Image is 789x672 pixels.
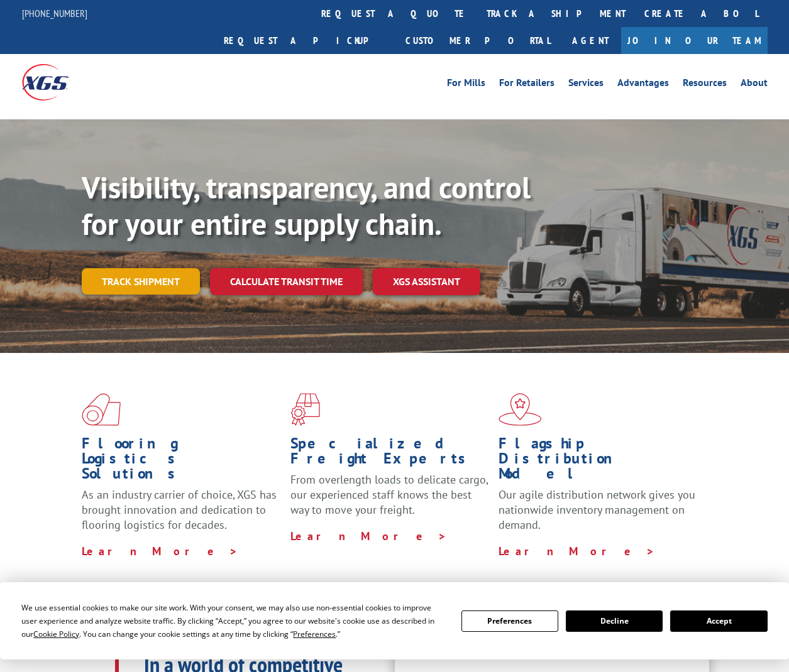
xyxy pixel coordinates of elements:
[22,7,87,19] a: [PHONE_NUMBER]
[683,78,727,92] a: Resources
[461,610,558,632] button: Preferences
[670,610,767,632] button: Accept
[293,629,336,639] span: Preferences
[82,487,277,532] span: As an industry carrier of choice, XGS has brought innovation and dedication to flooring logistics...
[741,78,768,92] a: About
[499,487,695,532] span: Our agile distribution network gives you nationwide inventory management on demand.
[560,27,621,54] a: Agent
[499,436,698,487] h1: Flagship Distribution Model
[290,393,320,426] img: xgs-icon-focused-on-flooring-red
[290,436,490,472] h1: Specialized Freight Experts
[499,393,542,426] img: xgs-icon-flagship-distribution-model-red
[396,27,560,54] a: Customer Portal
[82,544,238,558] a: Learn More >
[499,78,555,92] a: For Retailers
[21,601,446,641] div: We use essential cookies to make our site work. With your consent, we may also use non-essential ...
[82,393,121,426] img: xgs-icon-total-supply-chain-intelligence-red
[499,544,655,558] a: Learn More >
[214,27,396,54] a: Request a pickup
[82,268,200,295] a: Track shipment
[210,268,363,295] a: Calculate transit time
[82,168,531,243] b: Visibility, transparency, and control for your entire supply chain.
[290,472,490,528] p: From overlength loads to delicate cargo, our experienced staff knows the best way to move your fr...
[290,529,447,543] a: Learn More >
[568,78,604,92] a: Services
[33,629,79,639] span: Cookie Policy
[373,268,480,295] a: XGS ASSISTANT
[566,610,663,632] button: Decline
[621,27,768,54] a: Join Our Team
[82,436,281,487] h1: Flooring Logistics Solutions
[617,78,669,92] a: Advantages
[447,78,485,92] a: For Mills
